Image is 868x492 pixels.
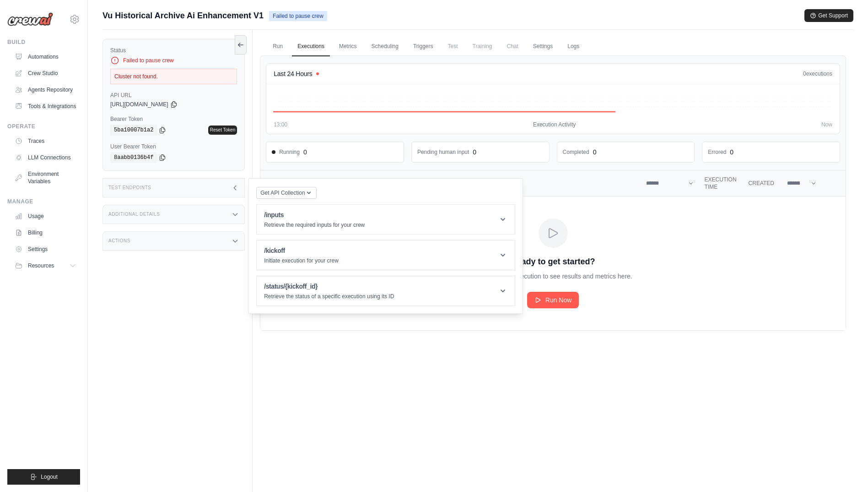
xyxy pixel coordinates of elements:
[527,292,579,308] a: Run Now
[708,148,726,156] dd: Errored
[442,37,464,55] span: Test
[110,92,237,99] label: API URL
[803,70,832,77] div: executions
[274,121,287,128] span: 13:00
[264,282,394,291] h1: /status/{kickoff_id}
[699,170,743,197] th: Execution Time
[7,123,80,130] div: Operate
[260,170,640,197] th: Inputs
[260,170,846,330] section: Crew executions table
[501,37,523,55] span: Chat is not available until the deployment is complete
[110,143,237,150] label: User Bearer Token
[334,37,362,56] a: Metrics
[11,82,80,97] a: Agents Repository
[28,262,54,269] span: Resources
[264,246,339,255] h1: /kickoff
[563,148,589,156] dd: Completed
[474,272,632,281] p: Run your first execution to see results and metrics here.
[256,187,316,199] button: Get API Collection
[110,152,157,163] code: 8aabb0136b4f
[110,125,157,136] code: 5ba10007b1a2
[562,37,585,56] a: Logs
[110,56,237,65] div: Failed to pause crew
[269,11,327,21] span: Failed to pause crew
[366,37,404,56] a: Scheduling
[108,212,160,217] h3: Additional Details
[511,255,595,268] p: Ready to get started?
[473,148,476,157] div: 0
[110,115,237,123] label: Bearer Token
[272,148,300,156] span: Running
[102,9,264,22] span: Vu Historical Archive Ai Enhancement V1
[11,134,80,148] a: Traces
[11,167,80,189] a: Environment Variables
[11,209,80,224] a: Usage
[7,38,80,46] div: Build
[11,49,80,64] a: Automations
[7,198,80,205] div: Manage
[11,150,80,165] a: LLM Connections
[274,69,312,78] h4: Last 24 Hours
[11,66,80,81] a: Crew Studio
[108,238,130,244] h3: Actions
[803,71,806,77] span: 0
[408,37,439,56] a: Triggers
[264,293,394,300] p: Retrieve the status of a specific execution using its ID
[108,185,151,191] h3: Test Endpoints
[260,189,305,197] span: Get API Collection
[821,121,832,128] span: Now
[730,148,733,157] div: 0
[11,99,80,114] a: Tools & Integrations
[7,469,80,485] button: Logout
[110,101,168,108] span: [URL][DOMAIN_NAME]
[292,37,330,56] a: Executions
[533,121,576,128] span: Execution Activity
[743,170,780,197] th: Created
[11,258,80,273] button: Resources
[11,242,80,257] a: Settings
[528,37,558,56] a: Settings
[303,148,307,157] div: 0
[264,210,365,219] h1: /inputs
[593,148,597,157] div: 0
[804,9,853,22] button: Get Support
[545,295,572,305] span: Run Now
[110,69,237,84] div: Cluster not found.
[467,37,498,55] span: Training is not available until the deployment is complete
[208,126,237,135] a: Reset Token
[417,148,469,156] dd: Pending human input
[41,473,58,481] span: Logout
[264,221,365,229] p: Retrieve the required inputs for your crew
[264,257,339,264] p: Initiate execution for your crew
[110,47,237,54] label: Status
[7,12,53,26] img: Logo
[11,225,80,240] a: Billing
[267,37,288,56] a: Run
